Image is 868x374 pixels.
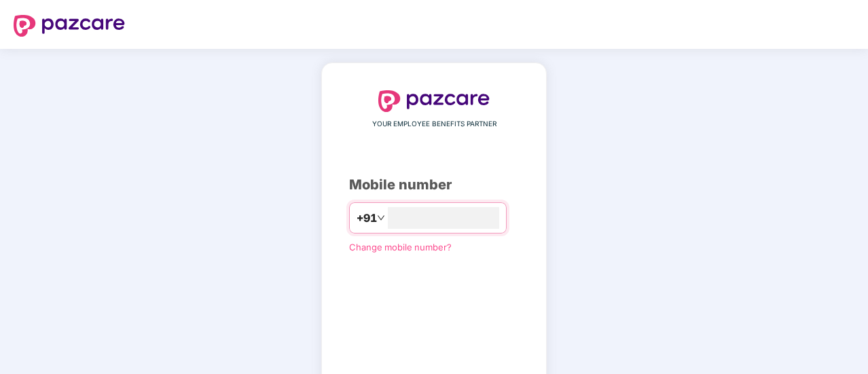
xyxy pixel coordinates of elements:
[349,242,452,253] a: Change mobile number?
[14,15,125,37] img: logo
[357,210,377,227] span: +91
[349,174,519,195] div: Mobile number
[377,214,385,222] span: down
[378,90,490,112] img: logo
[372,119,496,130] span: YOUR EMPLOYEE BENEFITS PARTNER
